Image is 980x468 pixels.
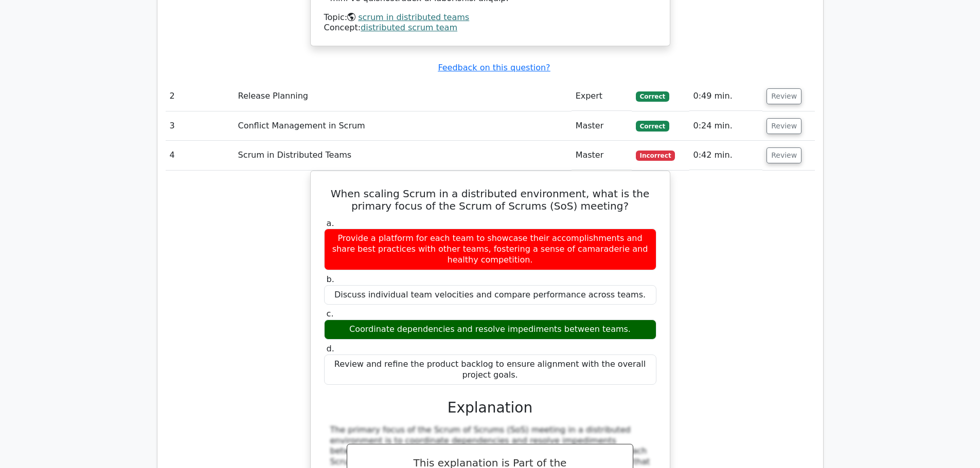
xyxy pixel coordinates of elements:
[572,111,632,141] td: Master
[324,23,656,33] div: Concept:
[689,111,763,141] td: 0:24 min.
[234,82,571,111] td: Release Planning
[324,354,656,385] div: Review and refine the product backlog to ensure alignment with the overall project goals.
[324,12,656,23] div: Topic:
[166,141,234,170] td: 4
[358,12,469,22] a: scrum in distributed teams
[636,121,669,131] span: Correct
[572,82,632,111] td: Expert
[767,118,801,134] button: Review
[636,91,669,102] span: Correct
[636,151,675,161] span: Incorrect
[767,88,801,104] button: Review
[324,285,656,305] div: Discuss individual team velocities and compare performance across teams.
[689,82,763,111] td: 0:49 min.
[234,111,571,141] td: Conflict Management in Scrum
[327,218,334,228] span: a.
[323,188,657,212] h5: When scaling Scrum in a distributed environment, what is the primary focus of the Scrum of Scrums...
[689,141,763,170] td: 0:42 min.
[330,399,650,417] h3: Explanation
[166,82,234,111] td: 2
[438,63,550,72] a: Feedback on this question?
[327,309,334,319] span: c.
[327,274,334,284] span: b.
[572,141,632,170] td: Master
[767,147,801,163] button: Review
[166,111,234,141] td: 3
[361,23,457,32] a: distributed scrum team
[234,141,571,170] td: Scrum in Distributed Teams
[324,229,656,270] div: Provide a platform for each team to showcase their accomplishments and share best practices with ...
[324,320,656,340] div: Coordinate dependencies and resolve impediments between teams.
[327,344,334,353] span: d.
